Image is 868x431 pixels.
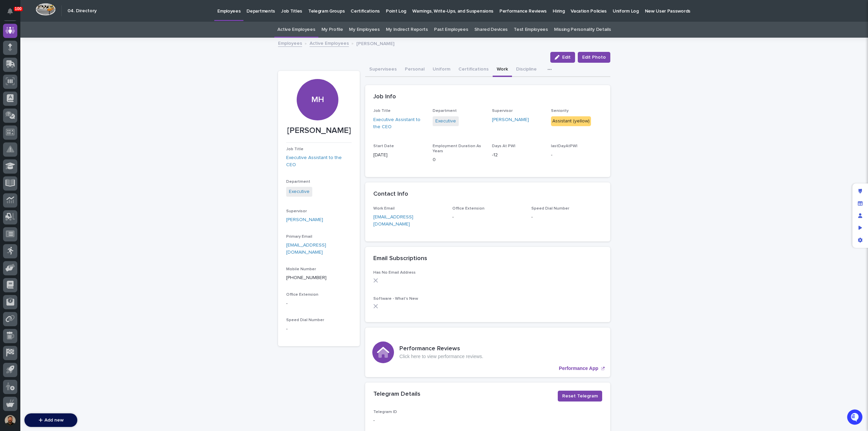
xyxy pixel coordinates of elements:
button: Edit [550,52,575,63]
h2: Email Subscriptions [373,255,427,262]
a: Test Employees [514,22,548,38]
div: Edit layout [854,185,866,197]
a: [PERSON_NAME] [286,216,323,223]
span: Department [286,180,310,184]
p: - [286,326,352,333]
button: Notifications [3,4,17,18]
p: -12 [492,152,543,159]
p: 0 [433,156,484,163]
div: We're offline, we will be back soon! [23,82,95,87]
div: Assistant (yellow) [551,116,591,126]
p: Click here to view performance reviews. [399,354,483,359]
a: [EMAIL_ADDRESS][DOMAIN_NAME] [373,215,413,227]
button: Certifications [454,63,493,77]
img: 1736555164131-43832dd5-751b-4058-ba23-39d91318e5a0 [7,75,19,87]
a: My Profile [321,22,343,38]
button: Reset Telegram [558,391,602,401]
div: App settings [854,234,866,246]
div: Start new chat [23,75,111,82]
span: Has No Email Address [373,271,416,275]
span: Employment Duration As Years [433,144,481,153]
span: Edit Photo [582,54,606,61]
button: Start new chat [115,77,123,85]
h3: Performance Reviews [399,345,483,353]
button: Edit Photo [578,52,610,63]
h2: Contact Info [373,191,408,198]
span: Edit [562,55,571,60]
p: - [373,417,375,424]
span: Speed Dial Number [531,207,569,211]
button: Work [493,63,512,77]
a: My Indirect Reports [386,22,428,38]
button: Personal [401,63,429,77]
p: - [286,300,352,307]
p: - [452,214,523,221]
span: Telegram ID [373,410,397,414]
h2: 04. Directory [67,8,97,14]
span: Mobile Number [286,267,316,271]
a: Performance App [365,328,610,377]
a: Missing Personality Details [554,22,611,38]
h2: Job Info [373,93,396,101]
p: 100 [15,6,22,11]
p: Welcome 👋 [7,27,123,38]
a: 📖Help Docs [4,106,40,118]
a: My Employees [349,22,379,38]
span: Office Extension [286,293,318,297]
h2: Telegram Details [373,391,420,398]
p: [PERSON_NAME] [286,126,352,136]
a: Active Employees [277,22,315,38]
img: Workspace Logo [36,3,56,16]
span: Days At PWI [492,144,515,148]
span: Supervisor [286,209,307,213]
button: Supervisees [365,63,401,77]
span: Start Date [373,144,394,148]
button: Uniform [429,63,454,77]
p: How can we help? [7,38,123,48]
a: Past Employees [434,22,468,38]
span: Pylon [67,125,82,131]
span: Primary Email [286,235,312,239]
button: users-avatar [3,413,17,428]
span: Work Email [373,207,395,211]
input: Clear [18,54,112,61]
span: Office Extension [452,207,485,211]
button: Add new [24,413,77,427]
p: [DATE] [373,152,425,159]
span: Speed Dial Number [286,318,324,322]
button: Discipline [512,63,541,77]
span: Job Title [373,109,391,113]
span: Department [433,109,457,113]
a: Powered byPylon [48,125,82,131]
span: Seniority [551,109,569,113]
div: Preview as [854,222,866,234]
a: [EMAIL_ADDRESS][DOMAIN_NAME] [286,243,326,255]
p: - [551,152,602,159]
p: - [531,214,602,221]
p: Performance App [559,366,598,371]
div: Notifications100 [8,8,17,19]
span: Job Title [286,147,303,151]
span: Help Docs [14,109,37,116]
a: Active Employees [310,39,349,47]
iframe: Open customer support [846,409,865,427]
div: Manage fields and data [854,197,866,210]
a: [PERSON_NAME] [492,116,529,123]
div: Manage users [854,210,866,222]
div: 📖 [7,110,12,115]
a: Executive Assistant to the CEO [286,154,352,169]
a: Executive Assistant to the CEO [373,116,425,131]
span: lastDayAtPWI [551,144,577,148]
span: Reset Telegram [562,393,598,399]
span: Supervisor [492,109,513,113]
span: Software - What's New [373,297,418,301]
a: Executive [289,188,310,195]
img: Stacker [7,6,20,20]
div: MH [297,53,338,104]
a: Employees [278,39,302,47]
a: Shared Devices [474,22,508,38]
p: [PERSON_NAME] [356,39,394,47]
a: Executive [435,118,456,125]
a: [PHONE_NUMBER] [286,275,327,280]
